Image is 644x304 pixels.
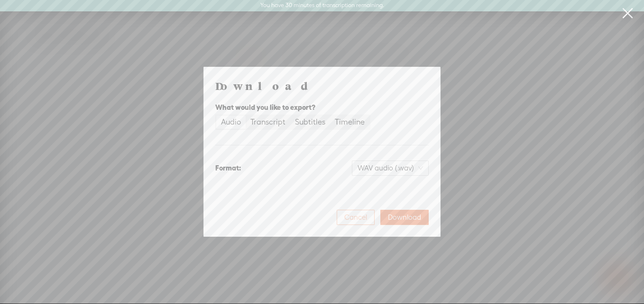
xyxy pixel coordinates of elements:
[344,213,367,222] span: Cancel
[221,116,241,129] div: Audio
[295,116,325,129] div: Subtitles
[335,116,365,129] div: Timeline
[358,161,423,175] span: WAV audio (.wav)
[388,213,421,222] span: Download
[215,102,429,113] div: What would you like to export?
[215,162,241,174] div: Format:
[215,115,370,130] div: segmented control
[215,79,429,93] h4: Download
[250,116,285,129] div: Transcript
[380,210,429,225] button: Download
[337,210,375,225] button: Cancel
